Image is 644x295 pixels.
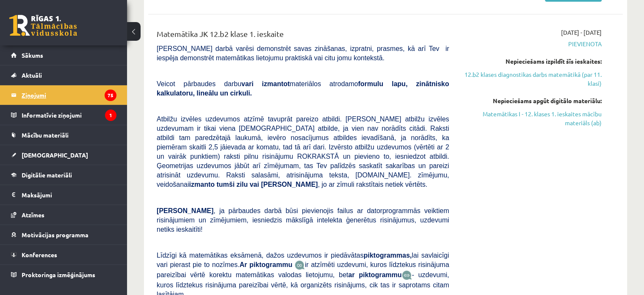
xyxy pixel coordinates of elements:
span: Atbilžu izvēles uzdevumos atzīmē tavuprāt pareizo atbildi. [PERSON_NAME] atbilžu izvēles uzdevuma... [157,115,449,188]
a: 12.b2 klases diagnostikas darbs matemātikā (par 11. klasi) [462,70,602,88]
span: Aktuāli [22,71,42,79]
a: Matemātikas I - 12. klases 1. ieskaites mācību materiāls (ab) [462,110,602,127]
div: Matemātika JK 12.b2 klase 1. ieskaite [157,28,449,44]
i: 75 [105,90,116,101]
b: vari izmantot [241,80,290,87]
span: Līdzīgi kā matemātikas eksāmenā, dažos uzdevumos ir piedāvātas lai savlaicīgi vari pierast pie to... [157,252,449,268]
a: Digitālie materiāli [11,165,116,185]
a: Konferences [11,245,116,264]
i: 1 [105,110,116,121]
a: Maksājumi [11,185,116,205]
b: tumši zilu vai [PERSON_NAME] [216,181,318,188]
b: piktogrammas, [364,252,412,259]
img: JfuEzvunn4EvwAAAAASUVORK5CYII= [295,260,305,270]
span: Pievienota [462,39,602,48]
a: Atzīmes [11,205,116,225]
span: Veicot pārbaudes darbu materiālos atrodamo [157,80,449,97]
legend: Maksājumi [22,185,116,205]
span: ir atzīmēti uzdevumi, kuros līdztekus risinājuma pareizībai vērtē korektu matemātikas valodas lie... [157,261,449,278]
span: Motivācijas programma [22,231,88,239]
a: Ziņojumi75 [11,85,116,105]
span: Mācību materiāli [22,131,69,139]
span: [PERSON_NAME] [157,207,213,214]
b: formulu lapu, zinātnisko kalkulatoru, lineālu un cirkuli. [157,80,449,97]
a: Informatīvie ziņojumi1 [11,105,116,125]
span: Atzīmes [22,211,44,219]
a: Aktuāli [11,65,116,85]
legend: Informatīvie ziņojumi [22,105,116,125]
a: Mācību materiāli [11,125,116,145]
legend: Ziņojumi [22,85,116,105]
b: ar piktogrammu [348,271,401,278]
span: [DEMOGRAPHIC_DATA] [22,151,88,159]
img: wKvN42sLe3LLwAAAABJRU5ErkJggg== [402,270,412,280]
a: Motivācijas programma [11,225,116,244]
a: Sākums [11,45,116,65]
span: Proktoringa izmēģinājums [22,271,95,278]
span: Digitālie materiāli [22,171,72,179]
span: [DATE] - [DATE] [561,28,602,37]
b: Ar piktogrammu [240,261,293,268]
div: Nepieciešams izpildīt šīs ieskaites: [462,57,602,66]
a: [DEMOGRAPHIC_DATA] [11,145,116,165]
b: izmanto [189,181,215,188]
span: Sākums [22,51,43,59]
a: Rīgas 1. Tālmācības vidusskola [9,15,77,36]
span: Konferences [22,251,57,258]
div: Nepieciešams apgūt digitālo materiālu: [462,96,602,105]
a: Proktoringa izmēģinājums [11,265,116,284]
span: [PERSON_NAME] darbā varēsi demonstrēt savas zināšanas, izpratni, prasmes, kā arī Tev ir iespēja d... [157,45,449,62]
span: , ja pārbaudes darbā būsi pievienojis failus ar datorprogrammās veiktiem risinājumiem un zīmējumi... [157,207,449,233]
